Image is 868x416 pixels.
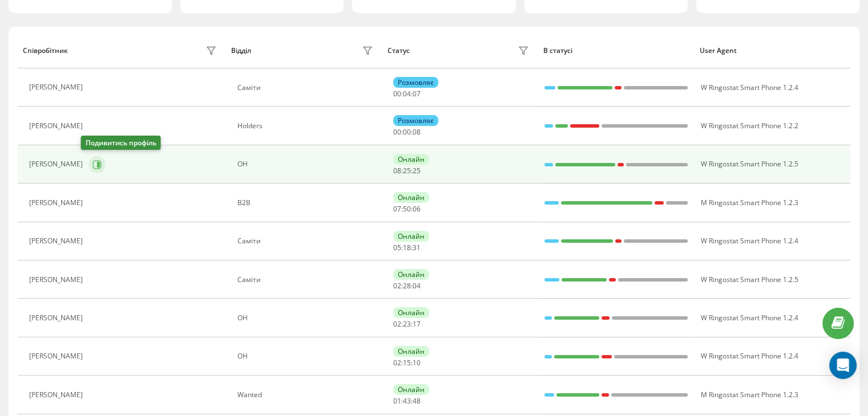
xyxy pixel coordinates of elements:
[81,136,161,150] div: Подивитись профіль
[413,89,421,99] span: 07
[700,198,798,207] span: M Ringostat Smart Phone 1.2.3
[413,396,421,406] span: 48
[413,127,421,137] span: 08
[393,320,421,328] div: : :
[403,319,411,329] span: 23
[387,47,410,55] div: Статус
[29,276,86,284] div: [PERSON_NAME]
[393,205,421,213] div: : :
[237,160,376,168] div: ОН
[393,167,421,175] div: : :
[403,89,411,99] span: 04
[23,47,68,55] div: Співробітник
[393,243,401,252] span: 05
[700,83,798,92] span: W Ringostat Smart Phone 1.2.4
[237,199,376,207] div: В2В
[393,192,429,203] div: Онлайн
[393,127,401,137] span: 00
[829,352,857,379] div: Open Intercom Messenger
[237,391,376,399] div: Wanted
[393,128,421,136] div: : :
[403,358,411,368] span: 15
[237,314,376,322] div: ОН
[237,237,376,245] div: Саміти
[393,397,421,405] div: : :
[29,160,86,168] div: [PERSON_NAME]
[403,396,411,406] span: 43
[393,282,421,290] div: : :
[29,199,86,207] div: [PERSON_NAME]
[413,281,421,291] span: 04
[413,358,421,368] span: 10
[393,204,401,214] span: 07
[237,84,376,92] div: Саміти
[393,396,401,406] span: 01
[231,47,251,55] div: Відділ
[403,204,411,214] span: 50
[393,307,429,318] div: Онлайн
[237,352,376,360] div: ОН
[393,359,421,367] div: : :
[413,243,421,252] span: 31
[403,166,411,176] span: 25
[29,391,86,399] div: [PERSON_NAME]
[393,244,421,252] div: : :
[29,237,86,245] div: [PERSON_NAME]
[403,281,411,291] span: 28
[393,346,429,357] div: Онлайн
[700,159,798,169] span: W Ringostat Smart Phone 1.2.5
[393,358,401,368] span: 02
[700,351,798,361] span: W Ringostat Smart Phone 1.2.4
[700,275,798,284] span: W Ringostat Smart Phone 1.2.5
[393,154,429,165] div: Онлайн
[413,166,421,176] span: 25
[237,276,376,284] div: Саміти
[393,89,401,99] span: 00
[393,269,429,280] div: Онлайн
[413,204,421,214] span: 06
[393,77,438,88] div: Розмовляє
[403,243,411,252] span: 18
[393,319,401,329] span: 02
[700,121,798,130] span: W Ringostat Smart Phone 1.2.2
[393,115,438,126] div: Розмовляє
[700,47,845,55] div: User Agent
[393,166,401,176] span: 08
[393,231,429,242] div: Онлайн
[543,47,689,55] div: В статусі
[403,127,411,137] span: 00
[237,122,376,130] div: Holders
[700,390,798,399] span: M Ringostat Smart Phone 1.2.3
[29,314,86,322] div: [PERSON_NAME]
[700,236,798,246] span: W Ringostat Smart Phone 1.2.4
[29,352,86,360] div: [PERSON_NAME]
[393,281,401,291] span: 02
[29,83,86,91] div: [PERSON_NAME]
[393,384,429,395] div: Онлайн
[700,313,798,323] span: W Ringostat Smart Phone 1.2.4
[29,122,86,130] div: [PERSON_NAME]
[393,90,421,98] div: : :
[413,319,421,329] span: 17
